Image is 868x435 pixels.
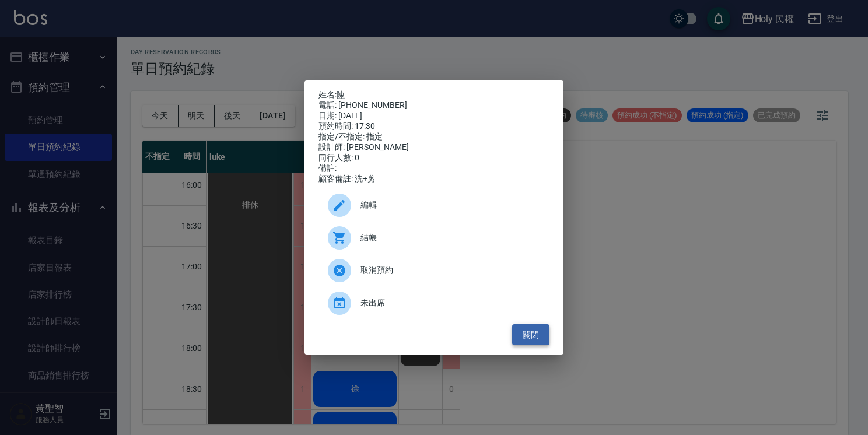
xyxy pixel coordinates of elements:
[318,174,549,184] div: 顧客備註: 洗+剪
[318,111,549,121] div: 日期: [DATE]
[337,90,345,99] a: 陳
[318,189,549,222] div: 編輯
[318,121,549,132] div: 預約時間: 17:30
[318,222,549,254] a: 結帳
[318,163,549,174] div: 備註:
[318,254,549,287] div: 取消預約
[512,324,549,346] button: 關閉
[318,287,549,320] div: 未出席
[318,142,549,153] div: 設計師: [PERSON_NAME]
[360,264,540,276] span: 取消預約
[318,100,549,111] div: 電話: [PHONE_NUMBER]
[318,90,549,100] p: 姓名:
[360,231,540,244] span: 結帳
[318,132,549,142] div: 指定/不指定: 指定
[318,153,549,163] div: 同行人數: 0
[360,199,540,211] span: 編輯
[360,297,540,309] span: 未出席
